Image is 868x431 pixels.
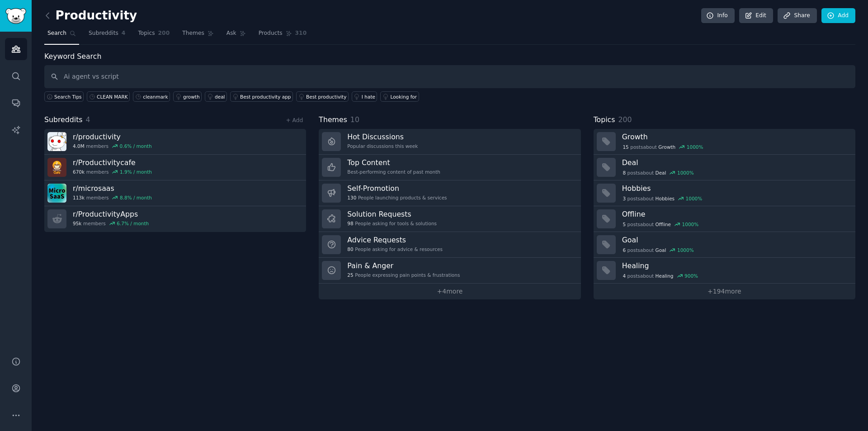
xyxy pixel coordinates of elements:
h3: Hobbies [622,184,849,193]
a: Search [44,26,79,45]
a: + Add [286,117,303,123]
span: 4 [86,115,90,124]
div: People asking for tools & solutions [347,220,437,227]
span: 113k [73,194,85,201]
span: 3 [623,195,626,202]
span: Search Tips [54,94,82,100]
a: Ask [223,26,249,45]
h3: r/ productivity [73,132,152,142]
span: 670k [73,169,85,175]
img: GummySearch logo [5,8,26,24]
a: Edit [739,8,773,24]
span: Growth [658,144,675,150]
span: Ask [226,29,236,38]
span: 5 [623,221,626,227]
h3: r/ ProductivityApps [73,209,149,219]
div: post s about [622,246,695,254]
h3: Growth [622,132,849,142]
a: Topics200 [135,26,173,45]
a: Share [778,8,816,24]
span: 95k [73,220,81,227]
div: CLEAN MARK [97,94,128,100]
a: Hobbies3postsaboutHobbies1000% [594,180,855,206]
a: Top ContentBest-performing content of past month [319,155,580,180]
h3: Pain & Anger [347,261,460,270]
div: post s about [622,169,695,177]
a: Healing4postsaboutHealing900% [594,258,855,284]
a: Deal8postsaboutDeal1000% [594,155,855,180]
span: Themes [182,29,204,38]
span: Themes [319,114,347,126]
div: members [73,220,149,227]
span: 25 [347,272,353,278]
span: 15 [623,144,628,150]
a: Best productivity [296,91,349,102]
a: growth [173,91,202,102]
a: Solution Requests98People asking for tools & solutions [319,206,580,232]
div: deal [215,94,225,100]
span: 98 [347,220,353,227]
span: 8 [623,170,626,176]
a: Themes [179,26,217,45]
a: CLEAN MARK [87,91,130,102]
span: Healing [656,273,674,279]
h3: r/ microsaas [73,184,152,193]
div: People asking for advice & resources [347,246,443,252]
span: 310 [295,29,307,38]
h3: Self-Promotion [347,184,447,193]
div: 8.8 % / month [120,194,152,201]
a: +4more [319,284,580,299]
div: growth [183,94,200,100]
div: 0.6 % / month [120,143,152,149]
div: 1000 % [682,221,699,227]
div: members [73,169,152,175]
span: Subreddits [44,114,83,126]
span: Search [47,29,66,38]
a: r/Productivitycafe670kmembers1.9% / month [44,155,306,180]
span: 4.0M [73,143,85,149]
a: r/ProductivityApps95kmembers6.7% / month [44,206,306,232]
img: productivity [47,132,66,151]
a: +194more [594,284,855,299]
a: Offline5postsaboutOffline1000% [594,206,855,232]
div: I hate [362,94,375,100]
div: 1.9 % / month [120,169,152,175]
span: 4 [122,29,126,38]
h3: r/ Productivitycafe [73,158,152,167]
img: Productivitycafe [47,158,66,177]
span: 200 [158,29,170,38]
div: post s about [622,143,704,151]
span: Offline [656,221,671,227]
a: r/productivity4.0Mmembers0.6% / month [44,129,306,155]
div: 1000 % [677,247,694,253]
h3: Solution Requests [347,209,437,219]
span: 6 [623,247,626,253]
span: Topics [138,29,155,38]
h3: Healing [622,261,849,270]
a: Products310 [255,26,310,45]
a: Add [821,8,855,24]
h2: Productivity [44,9,137,23]
h3: Hot Discussions [347,132,418,142]
div: 6.7 % / month [117,220,149,227]
div: People launching products & services [347,194,447,201]
div: Best-performing content of past month [347,169,440,175]
div: Popular discussions this week [347,143,418,149]
a: Info [701,8,735,24]
a: Pain & Anger25People expressing pain points & frustrations [319,258,580,284]
div: 1000 % [686,195,703,202]
span: Goal [656,247,666,253]
div: post s about [622,272,699,280]
a: Subreddits4 [85,26,128,45]
span: 80 [347,246,353,252]
a: Hot DiscussionsPopular discussions this week [319,129,580,155]
a: Looking for [380,91,419,102]
span: Topics [594,114,615,126]
a: cleanmark [133,91,170,102]
a: I hate [352,91,377,102]
h3: Goal [622,235,849,245]
button: Search Tips [44,91,84,102]
div: 1000 % [687,144,703,150]
span: Deal [656,170,666,176]
div: post s about [622,194,703,203]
